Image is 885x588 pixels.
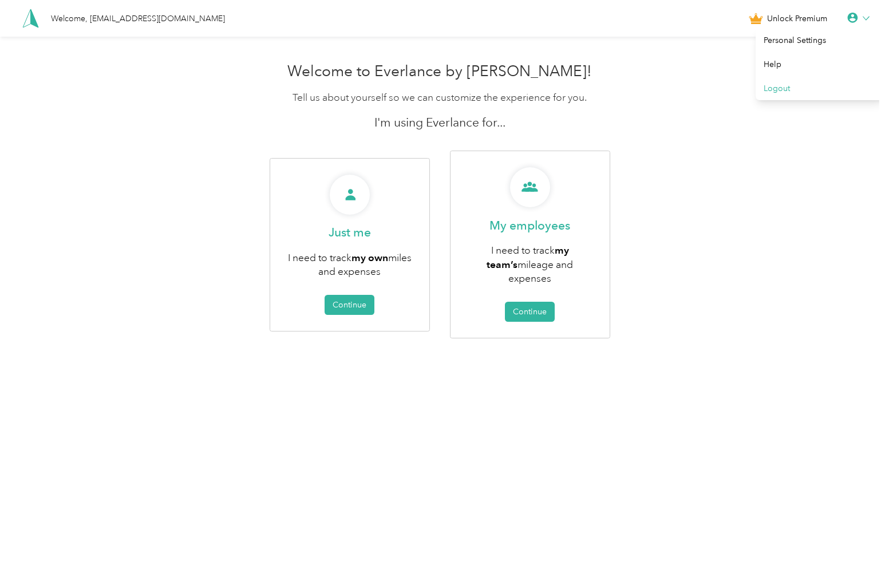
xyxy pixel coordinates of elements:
span: I need to track miles and expenses [288,251,412,278]
div: Personal Settings [756,28,884,52]
b: my team’s [487,244,569,270]
iframe: Everlance-gr Chat Button Frame [821,524,885,588]
h1: Welcome to Everlance by [PERSON_NAME]! [220,62,659,81]
button: Continue [505,302,555,322]
span: I need to track mileage and expenses [487,244,573,285]
button: Continue [325,295,374,315]
div: Help [756,52,884,76]
p: Just me [329,224,371,240]
b: my own [351,251,388,263]
div: Logout [756,76,884,100]
div: Welcome, [EMAIL_ADDRESS][DOMAIN_NAME] [51,13,225,25]
p: I'm using Everlance for... [220,115,659,131]
p: Tell us about yourself so we can customize the experience for you. [220,90,659,105]
p: My employees [489,218,570,234]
